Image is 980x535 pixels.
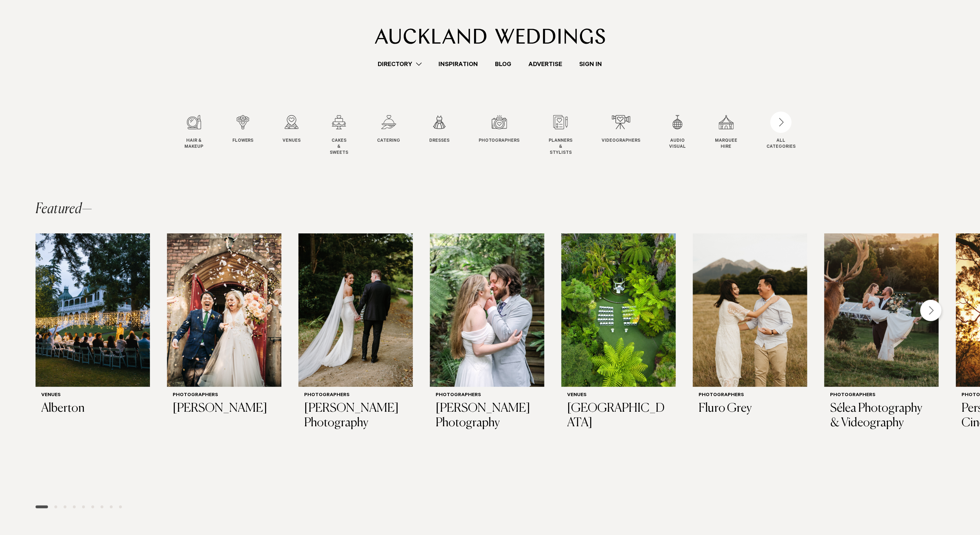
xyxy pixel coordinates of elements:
img: Auckland Weddings Photographers | Trang Dong Photography [430,233,544,387]
img: Auckland Weddings Photographers | Sélea Photography & Videography [824,233,939,387]
h3: Fluro Grey [699,401,802,416]
a: Inspiration [430,59,487,69]
span: Venues [282,138,301,144]
a: Hair & Makeup [184,115,203,150]
span: Flowers [232,138,254,144]
span: Hair & Makeup [184,138,203,150]
a: Auckland Weddings Photographers | Trang Dong Photography Photographers [PERSON_NAME] Photography [430,233,544,436]
a: Cakes & Sweets [330,115,348,156]
swiper-slide: 9 / 12 [602,115,655,156]
h6: Photographers [436,393,539,399]
span: Marquee Hire [715,138,737,150]
a: Auckland Weddings Photographers | Zahn Photographers [PERSON_NAME] [167,233,281,422]
a: Videographers [602,115,640,144]
a: Advertise [520,59,571,69]
swiper-slide: 11 / 12 [715,115,752,156]
a: Planners & Stylists [549,115,572,156]
img: Auckland Weddings Photographers | Zahn [167,233,281,387]
swiper-slide: 1 / 28 [36,233,150,494]
h6: Venues [567,393,670,399]
h6: Photographers [830,393,933,399]
h6: Photographers [304,393,407,399]
swiper-slide: 1 / 12 [184,115,217,156]
a: Sign In [571,59,611,69]
swiper-slide: 4 / 28 [430,233,544,494]
swiper-slide: 6 / 12 [429,115,464,156]
div: ALL CATEGORIES [766,138,796,150]
swiper-slide: 5 / 12 [377,115,415,156]
swiper-slide: 6 / 28 [693,233,807,494]
a: Auckland Weddings Photographers | Fluro Grey Photographers Fluro Grey [693,233,807,422]
a: Directory [370,59,430,69]
a: Dresses [429,115,449,144]
span: Photographers [479,138,520,144]
swiper-slide: 7 / 28 [824,233,939,494]
swiper-slide: 5 / 28 [561,233,676,494]
img: Auckland Weddings Photographers | Fluro Grey [693,233,807,387]
span: Dresses [429,138,449,144]
swiper-slide: 7 / 12 [479,115,534,156]
swiper-slide: 8 / 12 [549,115,587,156]
swiper-slide: 2 / 12 [232,115,268,156]
h6: Venues [41,393,144,399]
span: Audio Visual [669,138,686,150]
swiper-slide: 4 / 12 [330,115,362,156]
swiper-slide: 3 / 12 [282,115,315,156]
a: Fairy lights wedding reception Venues Alberton [36,233,150,422]
a: Marquee Hire [715,115,737,150]
swiper-slide: 10 / 12 [669,115,700,156]
h3: Sélea Photography & Videography [830,401,933,431]
a: Catering [377,115,400,144]
a: Photographers [479,115,520,144]
img: Fairy lights wedding reception [36,233,150,387]
span: Videographers [602,138,640,144]
a: Auckland Weddings Photographers | Ethan Lowry Photography Photographers [PERSON_NAME] Photography [298,233,413,436]
h6: Photographers [173,393,276,399]
a: Venues [282,115,301,144]
h2: Featured [36,202,92,216]
img: Auckland Weddings Photographers | Ethan Lowry Photography [298,233,413,387]
h6: Photographers [699,393,802,399]
h3: [PERSON_NAME] Photography [436,401,539,431]
a: Native bush wedding setting Venues [GEOGRAPHIC_DATA] [561,233,676,436]
swiper-slide: 3 / 28 [298,233,413,494]
a: Blog [487,59,520,69]
img: Auckland Weddings Logo [375,28,605,44]
a: Audio Visual [669,115,686,150]
h3: Alberton [41,401,144,416]
span: Planners & Stylists [549,138,572,156]
button: ALLCATEGORIES [766,115,796,148]
span: Catering [377,138,400,144]
h3: [PERSON_NAME] [173,401,276,416]
span: Cakes & Sweets [330,138,348,156]
a: Auckland Weddings Photographers | Sélea Photography & Videography Photographers Sélea Photography... [824,233,939,436]
h3: [PERSON_NAME] Photography [304,401,407,431]
a: Flowers [232,115,254,144]
swiper-slide: 2 / 28 [167,233,281,494]
h3: [GEOGRAPHIC_DATA] [567,401,670,431]
img: Native bush wedding setting [561,233,676,387]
